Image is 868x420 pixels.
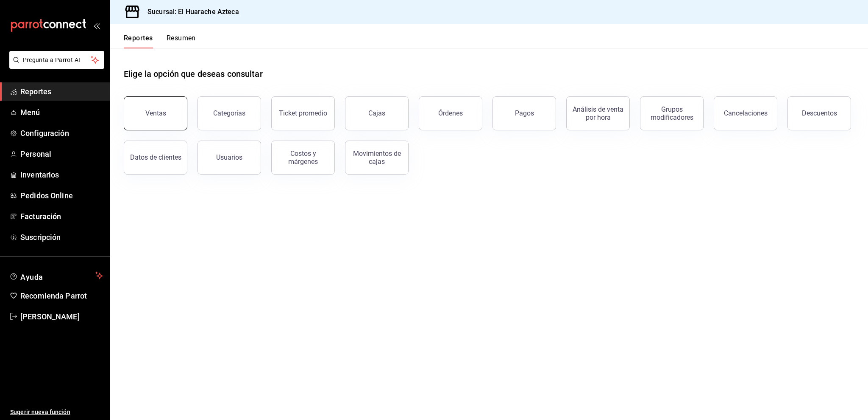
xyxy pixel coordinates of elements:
a: Cajas [345,96,409,130]
div: Análisis de venta por hora [572,105,624,121]
button: open_drawer_menu [93,22,100,29]
div: Ticket promedio [279,109,327,117]
span: Sugerir nueva función [10,408,103,417]
span: Inventarios [20,169,103,180]
div: Cancelaciones [724,109,768,117]
div: Costos y márgenes [277,149,329,166]
div: Descuentos [802,109,837,117]
button: Ventas [124,96,187,130]
button: Usuarios [198,141,261,175]
div: Datos de clientes [130,153,181,161]
span: Recomienda Parrot [20,290,103,302]
div: Ventas [145,109,166,117]
button: Pagos [492,96,556,130]
div: Grupos modificadores [645,105,698,121]
button: Pregunta a Parrot AI [9,51,104,69]
button: Grupos modificadores [640,96,704,130]
span: Pedidos Online [20,190,103,201]
div: Órdenes [438,109,463,117]
button: Categorías [198,96,261,130]
span: Personal [20,148,103,160]
div: Categorías [213,109,245,117]
h1: Elige la opción que deseas consultar [124,68,263,80]
span: Facturación [20,211,103,222]
button: Resumen [167,34,196,48]
button: Datos de clientes [124,141,187,175]
span: Suscripción [20,231,103,243]
h3: Sucursal: El Huarache Azteca [141,7,239,17]
div: Pagos [515,109,534,117]
span: [PERSON_NAME] [20,311,103,322]
button: Órdenes [419,96,482,130]
div: Cajas [368,108,386,118]
button: Descuentos [787,96,851,130]
div: Movimientos de cajas [351,149,403,166]
button: Movimientos de cajas [345,141,409,175]
button: Análisis de venta por hora [566,96,630,130]
span: Menú [20,107,103,118]
span: Reportes [20,86,103,97]
button: Costos y márgenes [271,141,335,175]
span: Pregunta a Parrot AI [23,56,91,65]
a: Pregunta a Parrot AI [6,62,104,70]
span: Configuración [20,127,103,139]
button: Ticket promedio [271,96,335,130]
div: navigation tabs [124,34,196,48]
div: Usuarios [216,153,242,161]
span: Ayuda [20,271,92,281]
button: Reportes [124,34,153,48]
button: Cancelaciones [714,96,777,130]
